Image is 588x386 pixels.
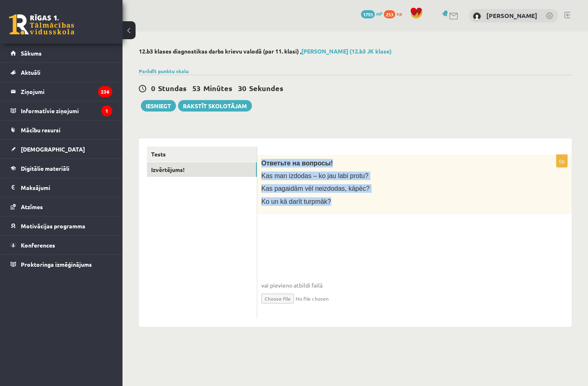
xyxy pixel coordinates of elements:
[11,44,112,62] a: Sākums
[556,154,568,167] p: 0p
[486,11,537,20] a: [PERSON_NAME]
[158,83,187,93] span: Stundas
[21,203,43,210] span: Atzīmes
[384,10,395,18] span: 253
[261,281,568,290] span: vai pievieno atbildi failā
[21,101,112,120] legend: Informatīvie ziņojumi
[11,63,112,82] a: Aktuāli
[384,10,406,17] a: 253 xp
[178,100,252,112] a: Rakstīt skolotājam
[11,216,112,235] a: Motivācijas programma
[11,82,112,101] a: Ziņojumi236
[141,100,176,112] button: Iesniegt
[21,165,69,172] span: Digitālie materiāli
[21,222,85,230] span: Motivācijas programma
[11,120,112,139] a: Mācību resursi
[261,198,331,205] span: Ko un kā darīt turpmāk?
[21,261,92,268] span: Proktoringa izmēģinājums
[361,10,383,17] a: 1793 mP
[139,68,189,74] a: Parādīt punktu skalu
[11,140,112,158] a: [DEMOGRAPHIC_DATA]
[249,83,283,93] span: Sekundes
[11,236,112,254] a: Konferences
[261,172,368,179] span: Kas man izdodas – ko jau labi protu?
[11,101,112,120] a: Informatīvie ziņojumi1
[147,147,257,162] a: Tests
[139,48,572,55] h2: 12.b3 klases diagnostikas darbs krievu valodā (par 11. klasi) ,
[192,83,200,93] span: 53
[301,47,392,55] a: [PERSON_NAME] (12.b3 JK klase)
[21,241,55,249] span: Konferences
[203,83,232,93] span: Minūtes
[21,82,112,101] legend: Ziņojumi
[21,178,112,197] legend: Maksājumi
[376,10,383,17] span: mP
[147,162,257,177] a: Izvērtējums!
[396,10,402,17] span: xp
[238,83,246,93] span: 30
[261,185,370,192] span: Kas pagaidām vēl neizdodas, kāpēc?
[101,105,112,116] i: 1
[21,126,60,134] span: Mācību resursi
[11,178,112,197] a: Maksājumi
[21,49,42,57] span: Sākums
[11,255,112,274] a: Proktoringa izmēģinājums
[151,83,155,93] span: 0
[9,14,74,35] a: Rīgas 1. Tālmācības vidusskola
[11,197,112,216] a: Atzīmes
[21,69,40,76] span: Aktuāli
[98,86,112,97] i: 236
[261,160,333,167] span: Ответьте на вопросы!
[361,10,375,18] span: 1793
[21,145,85,153] span: [DEMOGRAPHIC_DATA]
[473,12,481,20] img: Ričards Zolmanis
[11,159,112,178] a: Digitālie materiāli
